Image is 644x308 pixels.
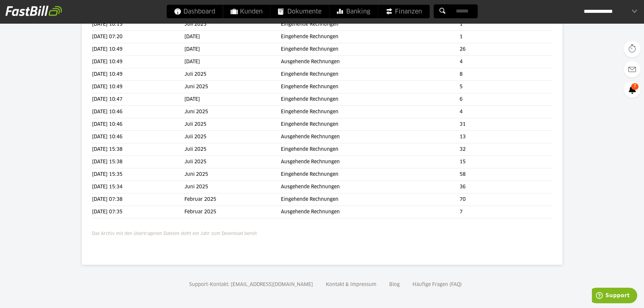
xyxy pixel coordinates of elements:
td: 31 [460,118,552,131]
td: 1 [460,31,552,43]
td: 26 [460,43,552,56]
td: 4 [460,56,552,68]
td: 58 [460,168,552,181]
span: Dokumente [278,5,321,18]
a: Banking [329,5,378,18]
td: [DATE] 10:49 [92,43,184,56]
td: 7 [460,206,552,218]
td: [DATE] 15:38 [92,143,184,156]
td: Eingehende Rechnungen [281,43,460,56]
td: Ausgehende Rechnungen [281,181,460,193]
td: Eingehende Rechnungen [281,168,460,181]
td: [DATE] 07:35 [92,206,184,218]
td: 36 [460,181,552,193]
td: 5 [460,81,552,93]
span: Dashboard [174,5,215,18]
td: 1 [460,18,552,31]
td: Eingehende Rechnungen [281,93,460,106]
td: Eingehende Rechnungen [281,106,460,118]
td: [DATE] 10:46 [92,106,184,118]
td: [DATE] 10:49 [92,68,184,81]
td: [DATE] 07:38 [92,193,184,206]
td: [DATE] 07:20 [92,31,184,43]
a: Kunden [223,5,270,18]
td: [DATE] 10:46 [92,118,184,131]
td: 13 [460,131,552,143]
td: Juni 2025 [184,181,281,193]
td: Februar 2025 [184,193,281,206]
td: [DATE] 10:49 [92,81,184,93]
td: [DATE] [184,93,281,106]
img: fastbill_logo_white.png [5,5,62,16]
a: Blog [387,282,402,287]
td: Ausgehende Rechnungen [281,56,460,68]
a: 7 [624,81,641,98]
td: 6 [460,93,552,106]
td: Juni 2025 [184,81,281,93]
iframe: Öffnet ein Widget, in dem Sie weitere Informationen finden [592,288,637,305]
a: Dashboard [166,5,223,18]
td: Eingehende Rechnungen [281,81,460,93]
span: Finanzen [385,5,422,18]
a: Kontakt & Impressum [324,282,379,287]
td: [DATE] 10:46 [92,131,184,143]
a: Dokumente [270,5,329,18]
td: Eingehende Rechnungen [281,118,460,131]
td: Eingehende Rechnungen [281,18,460,31]
td: [DATE] 15:34 [92,181,184,193]
td: [DATE] [184,43,281,56]
span: Kunden [230,5,263,18]
td: [DATE] 15:35 [92,168,184,181]
td: 4 [460,106,552,118]
span: 7 [631,83,639,90]
td: Juni 2025 [184,106,281,118]
a: Support-Kontakt: [EMAIL_ADDRESS][DOMAIN_NAME] [187,282,315,287]
td: Ausgehende Rechnungen [281,131,460,143]
td: [DATE] [184,56,281,68]
td: Eingehende Rechnungen [281,193,460,206]
td: Juli 2025 [184,156,281,168]
td: [DATE] 10:49 [92,56,184,68]
td: Februar 2025 [184,206,281,218]
a: Häufige Fragen (FAQ) [410,282,464,287]
td: [DATE] 10:13 [92,18,184,31]
td: Eingehende Rechnungen [281,31,460,43]
p: Das Archiv mit den übertragenen Dateien steht ein Jahr zum Download bereit [92,227,552,238]
td: Ausgehende Rechnungen [281,206,460,218]
td: Eingehende Rechnungen [281,68,460,81]
td: 15 [460,156,552,168]
td: Ausgehende Rechnungen [281,156,460,168]
td: Juli 2025 [184,118,281,131]
td: Eingehende Rechnungen [281,143,460,156]
td: Juni 2025 [184,168,281,181]
td: [DATE] [184,31,281,43]
td: 70 [460,193,552,206]
a: Finanzen [378,5,429,18]
span: Banking [337,5,370,18]
td: 8 [460,68,552,81]
td: [DATE] 15:38 [92,156,184,168]
td: Juli 2025 [184,143,281,156]
td: [DATE] 10:47 [92,93,184,106]
td: Juli 2025 [184,131,281,143]
td: Juli 2025 [184,18,281,31]
td: 32 [460,143,552,156]
td: Juli 2025 [184,68,281,81]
